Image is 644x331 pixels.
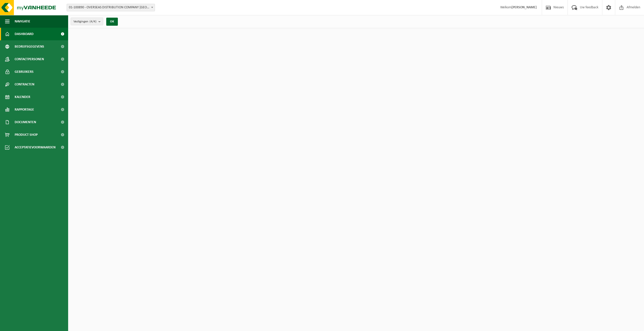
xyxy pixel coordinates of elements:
span: Rapportage [15,103,34,116]
count: (4/4) [90,20,96,23]
span: 01-100890 - OVERSEAS DISTRIBUTION COMPANY NV - ANTWERPEN [67,4,155,11]
span: Product Shop [15,128,38,141]
span: Documenten [15,116,36,128]
span: Contactpersonen [15,53,44,65]
span: Dashboard [15,28,34,40]
span: Gebruikers [15,65,34,78]
span: Kalender [15,91,30,103]
span: Bedrijfsgegevens [15,40,44,53]
span: Navigatie [15,15,30,28]
span: Acceptatievoorwaarden [15,141,56,154]
button: OK [106,18,118,26]
span: Contracten [15,78,34,91]
span: 01-100890 - OVERSEAS DISTRIBUTION COMPANY NV - ANTWERPEN [67,4,155,11]
strong: [PERSON_NAME] [512,6,537,9]
span: Vestigingen [73,18,96,25]
button: Vestigingen(4/4) [71,18,103,25]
